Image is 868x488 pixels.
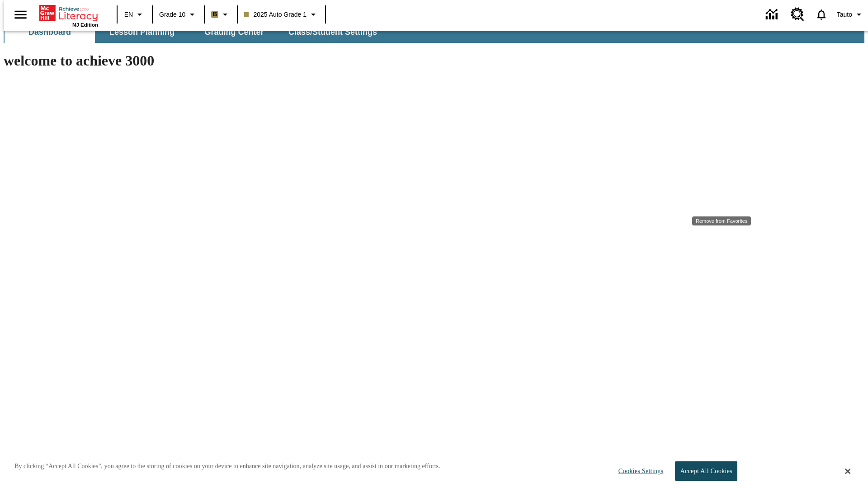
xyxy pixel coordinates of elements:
p: By clicking “Accept All Cookies”, you agree to the storing of cookies on your device to enhance s... [14,462,440,471]
a: Home [39,4,98,22]
button: Close [845,467,850,475]
span: Grading Center [204,27,264,38]
div: SubNavbar [4,19,864,43]
span: EN [124,10,133,19]
span: Dashboard [28,27,71,38]
button: Class/Student Settings [281,21,384,43]
button: Class: 2025 Auto Grade 1, Select your class [241,6,322,23]
span: 2025 Auto Grade 1 [244,10,307,19]
span: Class/Student Settings [288,27,377,38]
span: NJ Edition [72,22,98,28]
div: Remove from Favorites [692,216,751,225]
span: Lesson Planning [109,27,175,38]
span: Tauto [837,10,852,19]
h1: welcome to achieve 3000 [4,52,605,69]
button: Boost Class color is light brown. Change class color [208,6,234,23]
button: Language: EN, Select a language [120,6,149,23]
button: Grading Center [189,21,279,43]
button: Grade: Grade 10, Select a grade [156,6,201,23]
a: Data Center [760,2,785,27]
button: Profile/Settings [833,6,868,23]
button: Dashboard [5,21,95,43]
a: Notifications [810,3,833,26]
button: Open side menu [7,1,34,28]
span: Grade 10 [159,10,185,19]
div: SubNavbar [4,21,385,43]
a: Resource Center, Will open in new tab [785,2,810,27]
button: Cookies Settings [610,462,667,480]
span: B [212,9,217,20]
button: Accept All Cookies [675,461,737,481]
button: Lesson Planning [97,21,187,43]
div: Home [39,3,98,28]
